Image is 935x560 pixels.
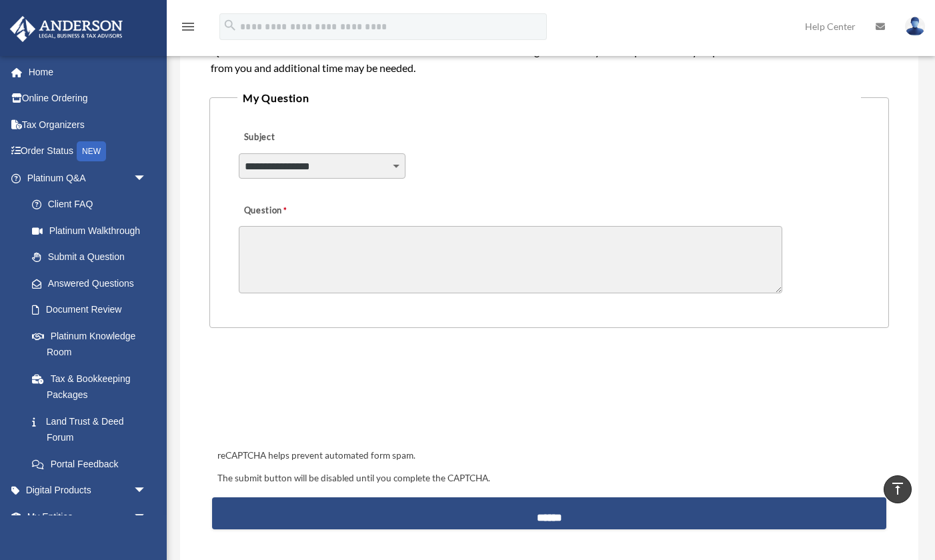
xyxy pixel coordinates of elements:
a: Home [9,59,167,85]
a: Portal Feedback [19,451,167,477]
a: Client FAQ [19,191,167,218]
img: User Pic [905,17,925,36]
a: vertical_align_top [884,475,912,503]
a: Platinum Knowledge Room [19,323,167,365]
span: arrow_drop_down [133,503,160,531]
a: Platinum Walkthrough [19,217,167,244]
a: Platinum Q&Aarrow_drop_down [9,165,167,191]
a: My Entitiesarrow_drop_down [9,503,167,530]
iframe: reCAPTCHA [213,369,416,421]
a: menu [180,23,196,35]
a: Online Ordering [9,85,167,112]
i: menu [180,19,196,35]
i: vertical_align_top [890,481,906,497]
span: arrow_drop_down [133,165,160,192]
label: Question [239,201,342,220]
span: arrow_drop_down [133,477,160,505]
a: Submit a Question [19,244,160,271]
legend: My Question [237,89,861,107]
img: Anderson Advisors Platinum Portal [6,16,127,42]
div: NEW [77,141,106,161]
a: Order StatusNEW [9,138,167,165]
i: search [223,18,237,33]
a: Digital Productsarrow_drop_down [9,477,167,504]
a: Document Review [19,297,167,323]
div: The submit button will be disabled until you complete the CAPTCHA. [212,471,886,487]
a: Tax Organizers [9,111,167,138]
a: Tax & Bookkeeping Packages [19,365,167,408]
a: Answered Questions [19,270,167,297]
a: Land Trust & Deed Forum [19,408,167,451]
label: Subject [239,129,365,147]
div: reCAPTCHA helps prevent automated form spam. [212,448,886,464]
